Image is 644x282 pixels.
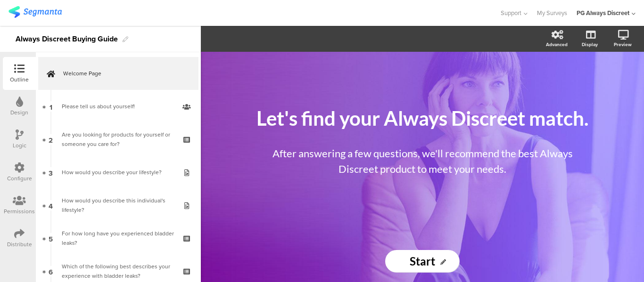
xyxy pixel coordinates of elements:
[257,145,587,177] p: After answering a few questions, we'll recommend the best Always Discreet product to meet your ne...
[10,108,28,117] div: Design
[10,75,29,84] div: Outline
[7,240,32,249] div: Distribute
[38,57,198,90] a: Welcome Page
[49,200,53,210] span: 4
[63,69,184,78] span: Welcome Page
[49,134,53,145] span: 2
[256,106,588,130] span: Let's find your Always Discreet match.
[7,174,32,183] div: Configure
[62,102,174,111] div: Please tell us about yourself!
[49,266,53,276] span: 6
[62,229,174,248] div: For how long have you experienced bladder leaks?
[50,101,52,112] span: 1
[38,123,198,156] a: 2 Are you looking for products for yourself or someone you care for?
[62,168,174,177] div: How would you describe your lifestyle?
[13,141,26,150] div: Logic
[385,250,460,273] input: Start
[49,233,53,243] span: 5
[501,8,521,17] span: Support
[614,41,632,48] div: Preview
[8,6,62,18] img: segmanta logo
[38,156,198,189] a: 3 How would you describe your lifestyle?
[38,90,198,123] a: 1 Please tell us about yourself!
[49,167,53,177] span: 3
[38,189,198,222] a: 4 How would you describe this individual's lifestyle?
[546,41,568,48] div: Advanced
[4,207,35,216] div: Permissions
[38,222,198,255] a: 5 For how long have you experienced bladder leaks?
[62,130,174,149] div: Are you looking for products for yourself or someone you care for?
[62,196,174,215] div: How would you describe this individual's lifestyle?
[582,41,598,48] div: Display
[16,32,118,47] div: Always Discreet Buying Guide
[577,8,629,17] div: PG Always Discreet
[62,262,174,281] div: Which of the following best describes your experience with bladder leaks?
